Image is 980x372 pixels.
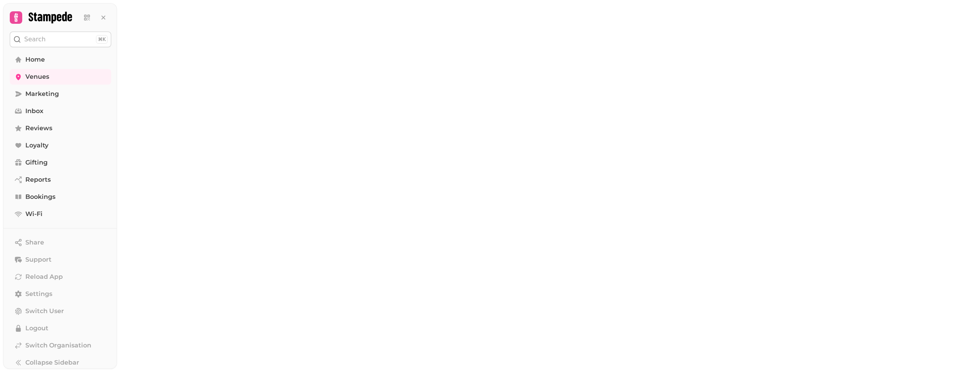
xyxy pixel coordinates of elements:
span: Gifting [25,158,48,167]
button: Switch User [10,303,111,319]
a: Wi-Fi [10,206,111,222]
a: Settings [10,286,111,302]
span: Reviews [25,124,52,133]
span: Home [25,55,45,64]
button: Support [10,252,111,267]
a: Bookings [10,189,111,205]
a: Inbox [10,103,111,119]
a: Switch Organisation [10,338,111,353]
span: Wi-Fi [25,209,43,219]
button: Share [10,235,111,250]
a: Venues [10,69,111,85]
span: Switch User [25,306,64,316]
button: Logout [10,321,111,336]
a: Reports [10,172,111,188]
span: Support [25,255,51,264]
button: Search⌘K [10,32,111,47]
div: ⌘K [96,35,108,44]
span: Loyalty [25,141,48,150]
a: Loyalty [10,138,111,153]
span: Share [25,238,44,247]
span: Bookings [25,192,55,202]
span: Marketing [25,89,59,99]
a: Marketing [10,86,111,102]
a: Reviews [10,120,111,136]
button: Collapse Sidebar [10,355,111,370]
span: Collapse Sidebar [25,358,79,367]
p: Search [24,35,46,44]
span: Logout [25,324,48,333]
span: Inbox [25,106,43,116]
span: Settings [25,289,52,299]
span: Reload App [25,272,63,282]
button: Reload App [10,269,111,285]
span: Switch Organisation [25,341,91,350]
a: Gifting [10,155,111,170]
span: Venues [25,72,49,81]
span: Reports [25,175,51,184]
a: Home [10,52,111,67]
